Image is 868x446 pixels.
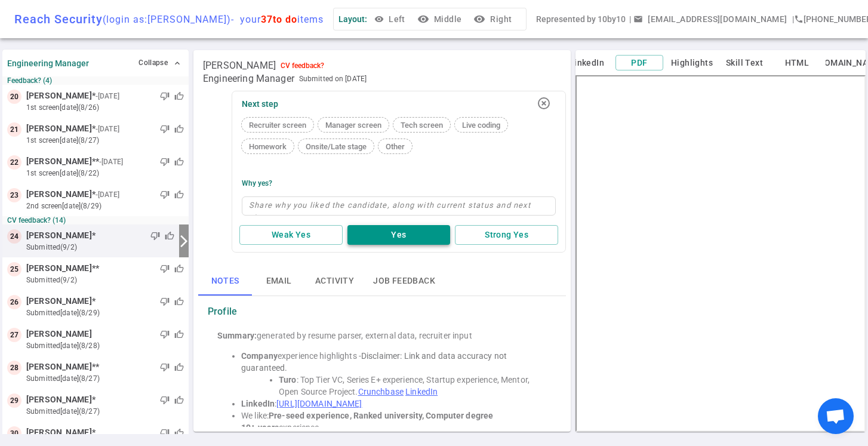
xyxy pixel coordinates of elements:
[794,14,804,24] i: phone
[364,267,445,296] button: Job feedback
[208,306,237,318] strong: Profile
[26,229,92,242] span: [PERSON_NAME]
[321,121,386,130] span: Manager screen
[26,135,184,146] small: 1st Screen [DATE] (8/27)
[165,231,174,241] span: thumb_up
[7,188,21,202] div: 23
[615,55,663,71] button: PDF
[231,14,324,25] span: - your items
[150,231,160,241] span: thumb_down
[177,234,191,248] i: arrow_forward_ios
[174,91,184,101] span: thumb_up
[7,90,21,104] div: 20
[96,124,119,134] small: - [DATE]
[358,387,404,396] a: Crunchbase
[160,362,170,372] span: thumb_down
[306,267,364,296] button: Activity
[269,411,493,420] strong: Pre-seed experience, Ranked university, Computer degree
[26,168,184,179] small: 1st Screen [DATE] (8/22)
[563,56,611,70] button: LinkedIn
[26,242,174,253] small: submitted (9/2)
[26,188,92,201] span: [PERSON_NAME]
[457,121,505,130] span: Live coding
[26,122,92,135] span: [PERSON_NAME]
[281,61,324,70] div: CV feedback?
[7,426,21,441] div: 30
[160,124,170,134] span: thumb_down
[279,374,547,398] li: : Top Tier VC, Series E+ experience, Startup experience, Mentor, Open Source Project.
[99,156,123,167] small: - [DATE]
[241,399,275,408] strong: LinkedIn
[26,201,184,211] small: 2nd Screen [DATE] (8/29)
[241,351,509,373] span: Disclaimer: Link and data accuracy not guaranteed.
[160,395,170,405] span: thumb_down
[372,8,410,30] button: Left
[537,96,551,110] i: highlight_off
[198,267,252,296] button: Notes
[261,14,297,25] span: 37 to do
[575,75,866,432] iframe: candidate_document_preview__iframe
[7,295,21,309] div: 26
[374,14,384,24] span: visibility
[301,142,371,151] span: Onsite/Late stage
[532,91,556,115] button: highlight_off
[7,59,89,68] strong: Engineering Manager
[26,406,184,417] small: submitted [DATE] (8/27)
[252,267,306,296] button: Email
[160,91,170,101] span: thumb_down
[103,14,231,25] span: (login as: [PERSON_NAME] )
[405,387,438,396] a: LinkedIn
[217,331,257,340] strong: Summary:
[668,56,716,70] button: Highlights
[198,267,566,296] div: basic tabs example
[96,189,119,200] small: - [DATE]
[347,225,451,245] button: Yes
[217,330,547,342] div: generated by resume parser, external data, recruiter input
[26,275,184,285] small: submitted (9/2)
[7,216,184,224] small: CV feedback? (14)
[721,56,768,70] button: Skill Text
[160,157,170,167] span: thumb_down
[174,297,184,306] span: thumb_up
[242,99,278,109] span: Next step
[471,8,516,30] button: visibilityRight
[633,14,643,24] span: email
[174,428,184,438] span: thumb_up
[7,122,21,137] div: 21
[241,398,547,410] li: :
[203,60,276,72] span: [PERSON_NAME]
[26,155,92,168] span: [PERSON_NAME]
[7,76,184,85] small: Feedback? (4)
[160,428,170,438] span: thumb_down
[174,124,184,134] span: thumb_up
[7,155,21,170] div: 22
[96,91,119,101] small: - [DATE]
[415,8,466,30] button: visibilityMiddle
[7,361,21,375] div: 28
[26,90,92,102] span: [PERSON_NAME]
[26,393,92,406] span: [PERSON_NAME]
[244,121,311,130] span: Recruiter screen
[203,73,294,85] span: Engineering Manager
[160,190,170,199] span: thumb_down
[136,54,184,72] button: Collapse
[631,8,792,30] button: Open a message box
[26,340,184,351] small: submitted [DATE] (8/28)
[26,373,184,384] small: submitted [DATE] (8/27)
[174,190,184,199] span: thumb_up
[818,398,854,434] a: Open chat
[7,262,21,276] div: 25
[26,361,92,373] span: [PERSON_NAME]
[26,307,184,318] small: submitted [DATE] (8/29)
[244,142,291,151] span: Homework
[174,362,184,372] span: thumb_up
[26,426,92,439] span: [PERSON_NAME]
[174,264,184,273] span: thumb_up
[455,225,558,245] button: Strong Yes
[241,422,547,433] li: experience
[242,179,272,187] div: Why Yes?
[276,399,362,408] a: [URL][DOMAIN_NAME]
[7,393,21,408] div: 29
[279,375,297,385] strong: Turo
[241,350,547,374] li: experience highlights -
